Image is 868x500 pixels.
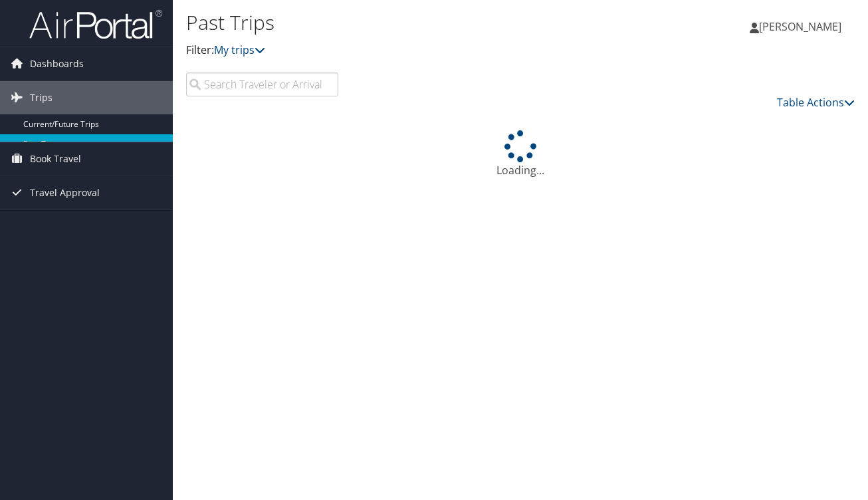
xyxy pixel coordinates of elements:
[30,47,84,80] span: Dashboards
[214,43,265,57] a: My trips
[186,42,632,59] p: Filter:
[186,9,632,37] h1: Past Trips
[759,19,841,34] span: [PERSON_NAME]
[29,9,162,40] img: airportal-logo.png
[186,72,338,96] input: Search Traveler or Arrival City
[186,130,855,178] div: Loading...
[750,7,855,47] a: [PERSON_NAME]
[30,176,100,209] span: Travel Approval
[777,95,855,110] a: Table Actions
[30,81,53,114] span: Trips
[30,142,81,176] span: Book Travel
